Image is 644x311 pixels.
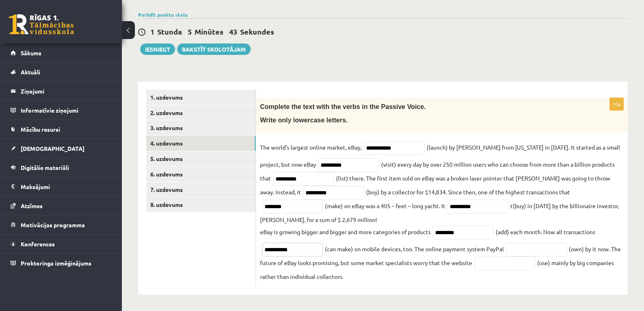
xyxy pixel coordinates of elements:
span: Proktoringa izmēģinājums [21,259,91,267]
a: 6. uzdevums [146,167,256,182]
span: Complete the text with the verbs in the Passive Voice. [260,103,426,110]
span: Digitālie materiāli [21,164,69,171]
span: 1 [150,27,154,36]
a: 1. uzdevums [146,90,256,105]
a: Rakstīt skolotājam [177,43,251,55]
a: Informatīvie ziņojumi [11,101,112,120]
a: [DEMOGRAPHIC_DATA] [11,139,112,158]
span: Sākums [21,49,41,57]
a: Proktoringa izmēģinājums [11,254,112,272]
p: eBay is growing bigger and bigger and more categories of products [260,226,431,238]
a: Atzīmes [11,196,112,215]
a: Rīgas 1. Tālmācības vidusskola [9,14,74,35]
p: The world’s largest online market, eBay, [260,141,362,153]
span: Sekundes [240,27,274,36]
fieldset: (launch) by [PERSON_NAME] from [US_STATE] in [DATE]. It started as a small project, but now eBay ... [260,141,624,283]
span: 5 [188,27,192,36]
span: Minūtes [195,27,223,36]
a: 3. uzdevums [146,120,256,135]
a: 5. uzdevums [146,151,256,166]
span: Aktuāli [21,68,40,76]
a: 7. uzdevums [146,182,256,197]
a: Maksājumi [11,177,112,196]
button: Iesniegt [140,43,175,55]
span: Motivācijas programma [21,221,85,228]
a: Parādīt punktu skalu [138,11,188,18]
a: Sākums [11,43,112,62]
span: 43 [229,27,237,36]
a: Ziņojumi [11,82,112,100]
span: Stunda [157,27,182,36]
legend: Ziņojumi [21,82,112,100]
a: Digitālie materiāli [11,158,112,177]
legend: Informatīvie ziņojumi [21,101,112,120]
p: 10p [609,98,624,111]
span: Atzīmes [21,202,43,209]
span: Write only lowercase letters. [260,117,348,124]
a: Mācību resursi [11,120,112,139]
span: [DEMOGRAPHIC_DATA] [21,145,85,152]
a: Motivācijas programma [11,215,112,234]
span: Mācību resursi [21,126,60,133]
span: Konferences [21,240,55,248]
a: 4. uzdevums [146,136,256,151]
a: Aktuāli [11,63,112,81]
a: 8. uzdevums [146,197,256,212]
a: Konferences [11,235,112,253]
legend: Maksājumi [21,177,112,196]
a: 2. uzdevums [146,105,256,120]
